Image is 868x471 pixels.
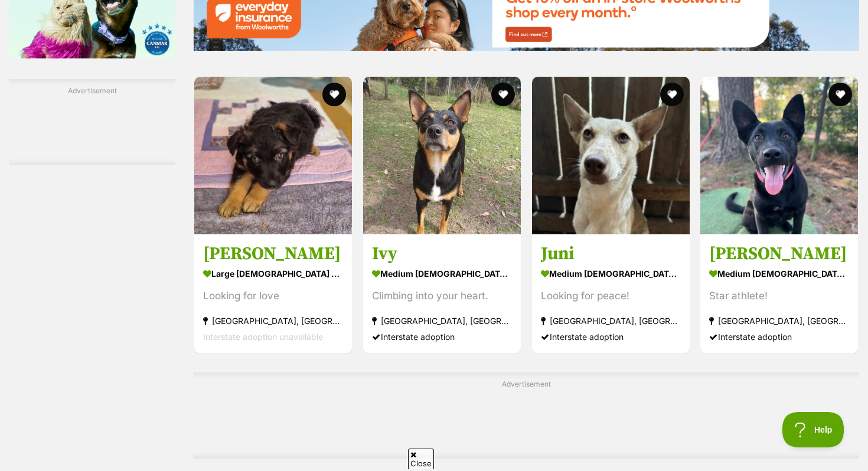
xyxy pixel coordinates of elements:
[541,329,681,345] div: Interstate adoption
[541,288,681,304] div: Looking for peace!
[194,234,352,354] a: [PERSON_NAME] large [DEMOGRAPHIC_DATA] Dog Looking for love [GEOGRAPHIC_DATA], [GEOGRAPHIC_DATA] ...
[532,234,690,354] a: Juni medium [DEMOGRAPHIC_DATA] Dog Looking for peace! [GEOGRAPHIC_DATA], [GEOGRAPHIC_DATA] Inters...
[372,329,512,345] div: Interstate adoption
[203,313,343,329] strong: [GEOGRAPHIC_DATA], [GEOGRAPHIC_DATA]
[372,265,512,282] strong: medium [DEMOGRAPHIC_DATA] Dog
[491,83,515,106] button: favourite
[372,243,512,265] h3: Ivy
[203,265,343,282] strong: large [DEMOGRAPHIC_DATA] Dog
[203,243,343,265] h3: [PERSON_NAME]
[700,234,858,354] a: [PERSON_NAME] medium [DEMOGRAPHIC_DATA] Dog Star athlete! [GEOGRAPHIC_DATA], [GEOGRAPHIC_DATA] In...
[709,265,849,282] strong: medium [DEMOGRAPHIC_DATA] Dog
[203,332,323,342] span: Interstate adoption unavailable
[203,288,343,304] div: Looking for love
[700,77,858,234] img: Lucy - Australian Kelpie Dog
[322,83,346,106] button: favourite
[193,372,859,459] div: Advertisement
[541,313,681,329] strong: [GEOGRAPHIC_DATA], [GEOGRAPHIC_DATA]
[709,288,849,304] div: Star athlete!
[372,313,512,329] strong: [GEOGRAPHIC_DATA], [GEOGRAPHIC_DATA]
[532,77,690,234] img: Juni - Australian Kelpie Dog
[9,79,175,165] div: Advertisement
[828,83,852,106] button: favourite
[194,77,352,234] img: Nora - German Shepherd Dog
[372,288,512,304] div: Climbing into your heart.
[363,234,521,354] a: Ivy medium [DEMOGRAPHIC_DATA] Dog Climbing into your heart. [GEOGRAPHIC_DATA], [GEOGRAPHIC_DATA] ...
[541,265,681,282] strong: medium [DEMOGRAPHIC_DATA] Dog
[363,77,521,234] img: Ivy - Australian Kelpie Dog
[541,243,681,265] h3: Juni
[709,243,849,265] h3: [PERSON_NAME]
[709,313,849,329] strong: [GEOGRAPHIC_DATA], [GEOGRAPHIC_DATA]
[782,412,844,447] iframe: Help Scout Beacon - Open
[709,329,849,345] div: Interstate adoption
[408,449,434,469] span: Close
[660,83,683,106] button: favourite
